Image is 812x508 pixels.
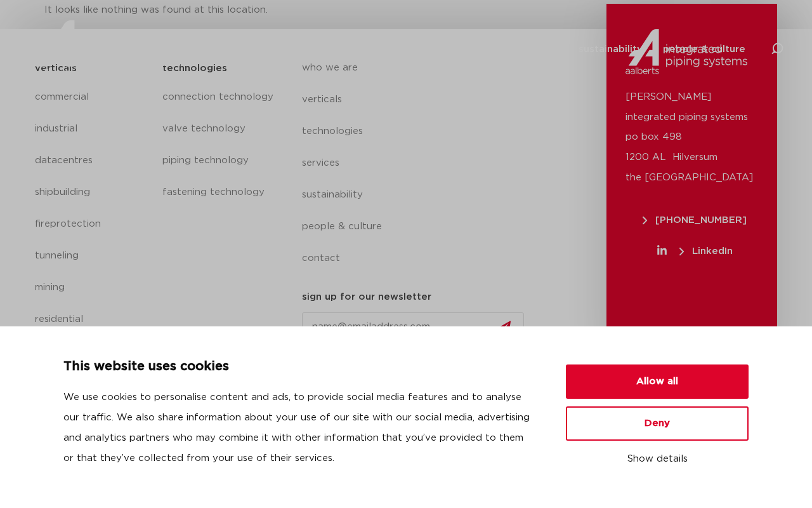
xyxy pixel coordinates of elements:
[625,246,764,256] a: LinkedIn
[35,81,150,113] a: commercial
[162,113,277,145] a: valve technology
[302,211,534,243] a: people & culture
[566,364,749,399] button: Allow all
[302,243,534,274] a: contact
[302,147,534,179] a: services
[302,52,534,274] nav: Menu
[625,87,758,189] p: [PERSON_NAME] integrated piping systems po box 498 1200 AL Hilversum the [GEOGRAPHIC_DATA]
[302,312,524,342] input: name@emailaddress.com
[35,240,150,272] a: tunneling
[663,23,745,75] a: people & culture
[302,179,534,211] a: sustainability
[35,272,150,304] a: mining
[35,177,150,208] a: shipbuilding
[433,23,497,75] a: technologies
[302,287,431,307] h5: sign up for our newsletter
[679,246,733,256] span: LinkedIn
[63,387,535,469] p: We use cookies to personalise content and ads, to provide social media features and to analyse ou...
[35,145,150,177] a: datacentres
[302,116,534,147] a: technologies
[566,448,749,470] button: Show details
[63,357,535,377] p: This website uses cookies
[292,23,745,75] nav: Menu
[579,23,643,75] a: sustainability
[162,81,277,113] a: connection technology
[162,145,277,177] a: piping technology
[35,113,150,145] a: industrial
[162,81,277,208] nav: Menu
[302,84,534,116] a: verticals
[292,23,350,75] a: who we are
[518,23,558,75] a: services
[625,215,764,225] a: [PHONE_NUMBER]
[35,81,150,335] nav: Menu
[35,208,150,240] a: fireprotection
[498,321,511,334] img: send.svg
[566,406,749,441] button: Deny
[35,304,150,335] a: residential
[162,177,277,208] a: fastening technology
[370,23,412,75] a: verticals
[643,215,747,225] span: [PHONE_NUMBER]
